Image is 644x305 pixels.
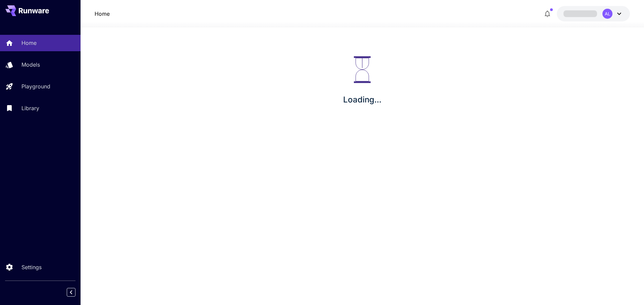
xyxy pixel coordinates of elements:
[21,82,50,90] p: Playground
[72,286,80,298] div: Collapse sidebar
[602,9,612,19] div: AL
[21,263,42,271] p: Settings
[21,61,40,69] p: Models
[557,6,630,21] button: AL
[21,39,37,47] p: Home
[21,104,39,112] p: Library
[95,10,110,18] a: Home
[95,10,110,18] nav: breadcrumb
[67,288,75,297] button: Collapse sidebar
[343,94,381,106] p: Loading...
